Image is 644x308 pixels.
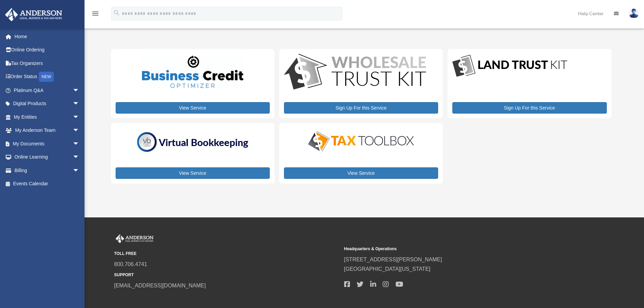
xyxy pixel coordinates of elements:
[5,43,90,57] a: Online Ordering
[5,110,90,124] a: My Entitiesarrow_drop_down
[5,30,90,43] a: Home
[114,234,155,243] img: Anderson Advisors Platinum Portal
[73,164,86,177] span: arrow_drop_down
[114,250,339,257] small: TOLL FREE
[284,102,438,114] a: Sign Up For this Service
[5,84,90,97] a: Platinum Q&Aarrow_drop_down
[73,137,86,151] span: arrow_drop_down
[114,271,339,279] small: SUPPORT
[116,102,270,114] a: View Service
[39,72,54,82] div: NEW
[73,97,86,111] span: arrow_drop_down
[91,12,99,18] a: menu
[5,124,90,137] a: My Anderson Teamarrow_drop_down
[5,177,90,191] a: Events Calendar
[73,110,86,124] span: arrow_drop_down
[344,266,431,272] a: [GEOGRAPHIC_DATA][US_STATE]
[5,164,90,177] a: Billingarrow_drop_down
[91,9,99,18] i: menu
[452,54,567,78] img: LandTrust_lgo-1.jpg
[5,137,90,150] a: My Documentsarrow_drop_down
[5,70,90,84] a: Order StatusNEW
[73,124,86,138] span: arrow_drop_down
[344,257,442,262] a: [STREET_ADDRESS][PERSON_NAME]
[284,54,426,91] img: WS-Trust-Kit-lgo-1.jpg
[116,167,270,179] a: View Service
[73,84,86,97] span: arrow_drop_down
[629,8,639,18] img: User Pic
[114,261,147,267] a: 800.706.4741
[344,245,569,253] small: Headquarters & Operations
[5,56,90,70] a: Tax Organizers
[5,150,90,164] a: Online Learningarrow_drop_down
[114,283,206,288] a: [EMAIL_ADDRESS][DOMAIN_NAME]
[452,102,606,114] a: Sign Up For this Service
[5,97,86,111] a: Digital Productsarrow_drop_down
[284,167,438,179] a: View Service
[113,9,120,17] i: search
[73,150,86,164] span: arrow_drop_down
[3,8,64,21] img: Anderson Advisors Platinum Portal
